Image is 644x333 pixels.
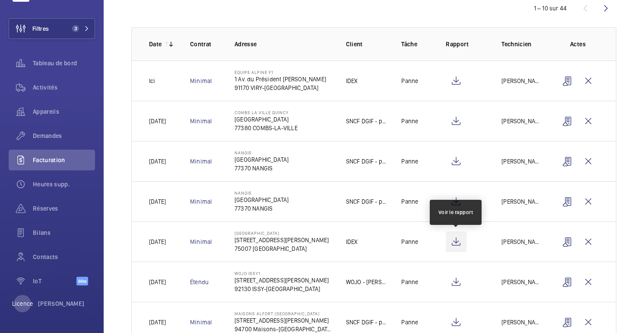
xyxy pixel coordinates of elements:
[149,279,166,285] font: [DATE]
[190,279,209,285] a: Étendu
[235,150,252,155] font: NANGIS
[78,279,86,284] font: Bêta
[401,198,418,205] font: Panne
[346,319,435,326] font: SNCF DGIF - portes automatiques
[534,5,567,12] font: 1 – 10 sur 44
[346,158,435,165] font: SNCF DGIF - portes automatiques
[190,238,212,245] a: Minimal
[501,41,532,48] font: Technicien
[235,165,273,172] font: 77370 NANGIS
[33,181,70,188] font: Heures supp.
[346,238,358,245] font: IDEX
[149,77,155,84] font: Ici
[190,118,212,125] a: Minimal
[149,158,166,165] font: [DATE]
[401,77,418,84] font: Panne
[38,300,85,307] font: [PERSON_NAME]
[190,158,212,165] a: Minimal
[570,41,586,48] font: Actes
[235,205,273,212] font: 77370 NANGIS
[33,229,51,236] font: Bilans
[235,245,307,252] font: 75007 [GEOGRAPHIC_DATA]
[235,76,326,83] font: 1 Av. du Président [PERSON_NAME]
[9,18,95,39] button: Filtres3
[33,132,62,139] font: Demandes
[33,205,58,212] font: Réserves
[235,271,260,276] font: WOJO ISSY1
[235,70,273,75] font: Équipe Alpine F1
[346,118,435,125] font: SNCF DGIF - portes automatiques
[33,84,57,91] font: Activités
[446,41,468,48] font: Rapport
[33,278,41,285] font: IoT
[33,157,65,163] font: Facturation
[235,277,329,284] font: [STREET_ADDRESS][PERSON_NAME]
[501,238,545,245] font: [PERSON_NAME]
[149,238,166,245] font: [DATE]
[401,118,418,125] font: Panne
[235,116,289,123] font: [GEOGRAPHIC_DATA]
[235,84,318,91] font: 91170 VIRY-[GEOGRAPHIC_DATA]
[32,25,49,32] font: Filtres
[33,253,58,260] font: Contacts
[501,158,545,165] font: [PERSON_NAME]
[235,231,279,236] font: [GEOGRAPHIC_DATA]
[346,279,410,285] font: WOJO - [PERSON_NAME]
[401,238,418,245] font: Panne
[501,118,545,125] font: [PERSON_NAME]
[501,279,545,285] font: [PERSON_NAME]
[235,41,257,48] font: Adresse
[235,156,289,163] font: [GEOGRAPHIC_DATA]
[401,319,418,326] font: Panne
[501,77,545,84] font: [PERSON_NAME]
[438,209,473,215] font: Voir le rapport
[149,118,166,125] font: [DATE]
[235,317,329,324] font: [STREET_ADDRESS][PERSON_NAME]
[501,319,545,326] font: [PERSON_NAME]
[401,41,417,48] font: Tâche
[33,60,77,67] font: Tableau de bord
[346,198,435,205] font: SNCF DGIF - portes automatiques
[190,77,212,84] a: Minimal
[190,198,212,205] a: Minimal
[235,285,320,292] font: 92130 ISSY-[GEOGRAPHIC_DATA]
[235,196,289,203] font: [GEOGRAPHIC_DATA]
[235,190,252,195] font: NANGIS
[149,319,166,326] font: [DATE]
[501,198,545,205] font: [PERSON_NAME]
[235,326,333,333] font: 94700 Maisons-[GEOGRAPHIC_DATA]
[74,26,77,32] font: 3
[12,300,33,307] font: Licence
[190,41,211,48] font: Contrat
[149,41,162,48] font: Date
[149,198,166,205] font: [DATE]
[346,77,358,84] font: IDEX
[346,41,363,48] font: Client
[401,279,418,285] font: Panne
[190,319,212,326] a: Minimal
[235,237,329,243] font: [STREET_ADDRESS][PERSON_NAME]
[235,110,289,115] font: COMBS LA VILLE QUINCY
[235,125,298,131] font: 77380 COMBS-LA-VILLE
[235,311,320,316] font: MAISONS ALFORT [GEOGRAPHIC_DATA]
[401,158,418,165] font: Panne
[33,108,59,115] font: Appareils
